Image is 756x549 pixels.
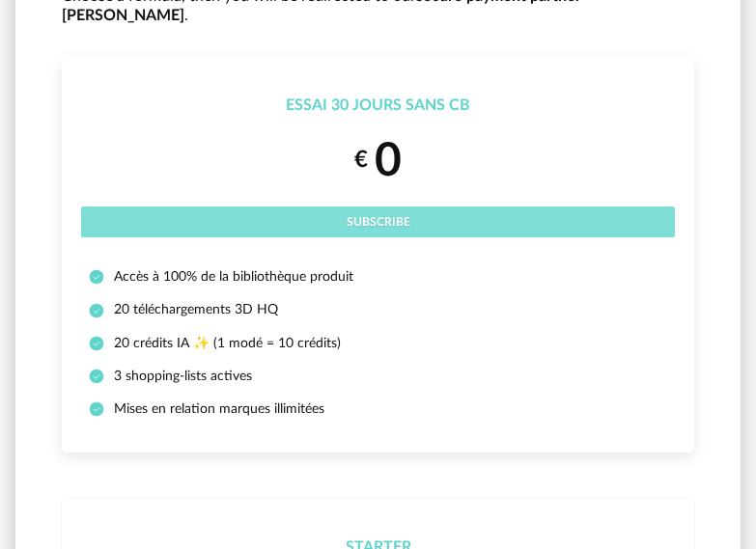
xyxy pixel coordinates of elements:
li: 3 shopping-lists actives [89,368,667,385]
span: 0 [375,138,402,184]
li: 20 téléchargements 3D HQ [89,301,667,318]
span: Subscribe [347,216,410,228]
li: 20 crédits IA ✨ (1 modé = 10 crédits) [89,335,667,352]
button: Subscribe [81,206,675,237]
li: Accès à 100% de la bibliothèque produit [89,268,667,286]
div: Essai 30 jours sans CB [81,96,675,116]
small: € [354,146,368,176]
li: Mises en relation marques illimitées [89,400,667,418]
